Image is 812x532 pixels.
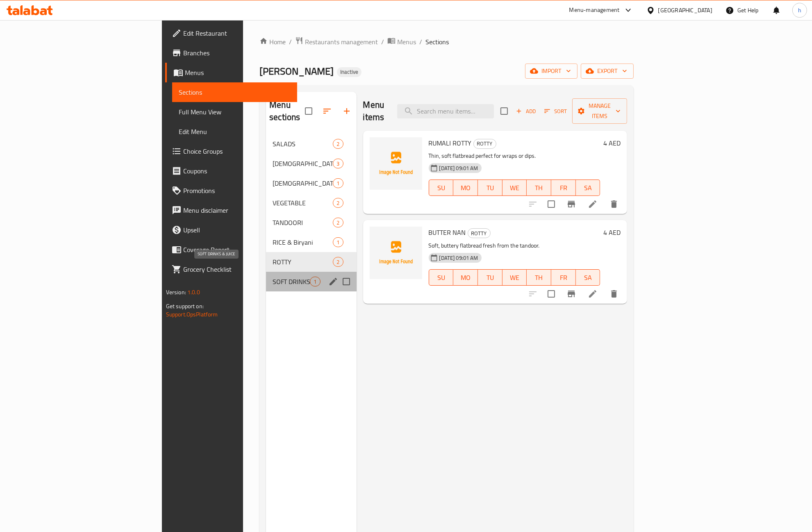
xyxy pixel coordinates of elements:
[333,199,343,207] span: 2
[579,101,621,121] span: Manage items
[603,227,621,238] h6: 4 AED
[333,140,343,148] span: 2
[381,37,384,47] li: /
[468,229,490,238] span: ROTTY
[187,287,200,298] span: 1.0.0
[333,160,343,168] span: 3
[310,278,320,286] span: 1
[333,198,343,208] div: items
[273,277,310,286] span: SOFT DRINKS & JUICE
[266,134,356,154] div: SALADS2
[337,67,362,77] div: Inactive
[555,272,573,284] span: FR
[166,287,186,298] span: Version:
[798,6,801,15] span: h
[179,127,291,136] span: Edit Menu
[310,277,320,286] div: items
[603,137,621,149] h6: 4 AED
[581,64,634,79] button: export
[453,269,478,286] button: MO
[503,269,527,286] button: WE
[183,225,291,235] span: Upsell
[333,257,343,267] div: items
[481,182,499,194] span: TU
[527,180,551,196] button: TH
[165,200,298,220] a: Menu disclaimer
[166,309,218,320] a: Support.OpsPlatform
[506,272,524,284] span: WE
[273,159,333,168] span: [DEMOGRAPHIC_DATA]
[333,180,343,187] span: 1
[165,43,298,63] a: Branches
[165,181,298,200] a: Promotions
[183,146,291,156] span: Choice Groups
[363,99,388,123] h2: Menu items
[525,64,578,79] button: import
[179,87,291,97] span: Sections
[273,257,333,267] span: ROTTY
[539,105,572,118] span: Sort items
[333,239,343,246] span: 1
[576,269,600,286] button: SA
[429,180,454,196] button: SU
[273,237,333,247] span: RICE & Biryani
[532,66,571,76] span: import
[273,139,333,149] span: SALADS
[273,198,333,208] div: VEGETABLE
[327,275,339,288] button: edit
[496,102,513,120] span: Select section
[551,269,576,286] button: FR
[387,36,416,47] a: Menus
[337,68,362,75] span: Inactive
[183,205,291,215] span: Menu disclaimer
[436,164,482,172] span: [DATE] 09:01 AM
[183,48,291,58] span: Branches
[473,139,496,149] div: ROTTY
[266,232,356,252] div: RICE & Biryani1
[429,241,600,251] p: Soft, buttery flatbread fresh from the tandoor.
[179,107,291,117] span: Full Menu View
[273,218,333,227] span: TANDOORI
[266,173,356,193] div: [DEMOGRAPHIC_DATA]1
[333,258,343,266] span: 2
[429,151,600,161] p: Thin, soft flatbread perfect for wraps or dips.
[572,98,627,124] button: Manage items
[337,101,357,121] button: Add section
[183,245,291,255] span: Coverage Report
[579,182,597,194] span: SA
[305,37,378,47] span: Restaurants management
[266,193,356,213] div: VEGETABLE2
[165,23,298,43] a: Edit Restaurant
[457,182,475,194] span: MO
[419,37,422,47] li: /
[295,36,378,47] a: Restaurants management
[506,182,524,194] span: WE
[604,194,624,214] button: delete
[429,226,466,239] span: BUTTER NAN
[562,194,581,214] button: Branch-specific-item
[658,6,712,15] div: [GEOGRAPHIC_DATA]
[172,102,298,122] a: Full Menu View
[478,180,503,196] button: TU
[165,63,298,82] a: Menus
[457,272,475,284] span: MO
[588,289,598,299] a: Edit menu item
[165,220,298,240] a: Upsell
[273,178,333,188] span: [DEMOGRAPHIC_DATA]
[266,272,356,291] div: SOFT DRINKS & JUICE1edit
[515,107,537,116] span: Add
[172,122,298,141] a: Edit Menu
[333,219,343,227] span: 2
[370,227,422,279] img: BUTTER NAN
[333,237,343,247] div: items
[397,104,494,118] input: search
[317,101,337,121] span: Sort sections
[587,66,627,76] span: export
[425,37,449,47] span: Sections
[576,180,600,196] button: SA
[429,137,472,149] span: RUMALI ROTTY
[579,272,597,284] span: SA
[397,37,416,47] span: Menus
